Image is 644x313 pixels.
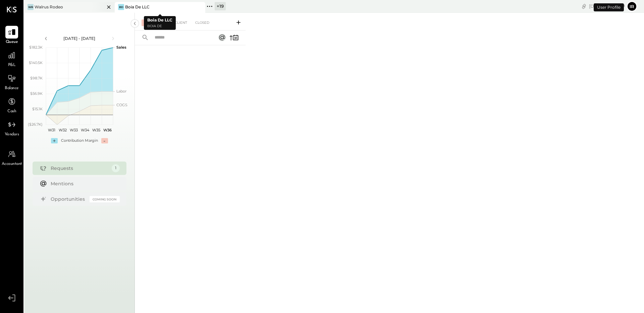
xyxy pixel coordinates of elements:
[28,122,43,127] text: ($26.7K)
[2,161,22,167] span: Accountant
[101,138,108,143] div: -
[125,4,150,10] div: Boia De LLC
[51,165,108,172] div: Requests
[48,128,55,132] text: W31
[5,85,19,91] span: Balance
[215,2,226,10] div: + 19
[627,1,637,12] button: Ir
[163,19,191,26] div: For Client
[81,128,90,132] text: W34
[581,3,587,10] div: copy link
[147,23,172,29] p: Boia De
[147,17,172,22] b: Boia De LLC
[28,4,34,10] div: WR
[118,4,124,10] div: BD
[29,45,43,50] text: $182.3K
[61,138,98,143] div: Contribution Margin
[142,19,162,26] div: For Me
[0,118,23,138] a: Vendors
[103,128,111,132] text: W36
[30,91,43,96] text: $56.9K
[0,95,23,115] a: Cash
[589,3,625,9] div: [DATE]
[51,180,116,187] div: Mentions
[0,72,23,91] a: Balance
[0,148,23,167] a: Accountant
[30,76,43,80] text: $98.7K
[192,19,213,26] div: Closed
[70,128,78,132] text: W33
[7,109,16,115] span: Cash
[112,164,120,172] div: 1
[0,26,23,45] a: Queue
[29,60,43,65] text: $140.5K
[59,128,67,132] text: W32
[51,36,108,41] div: [DATE] - [DATE]
[51,196,86,202] div: Opportunities
[35,4,63,10] div: Walrus Rodeo
[116,45,126,50] text: Sales
[90,196,120,202] div: Coming Soon
[92,128,100,132] text: W35
[8,62,16,68] span: P&L
[51,138,58,143] div: +
[0,49,23,68] a: P&L
[6,39,18,45] span: Queue
[594,3,624,11] div: User Profile
[5,132,19,138] span: Vendors
[116,89,126,93] text: Labor
[32,107,43,111] text: $15.1K
[116,103,127,107] text: COGS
